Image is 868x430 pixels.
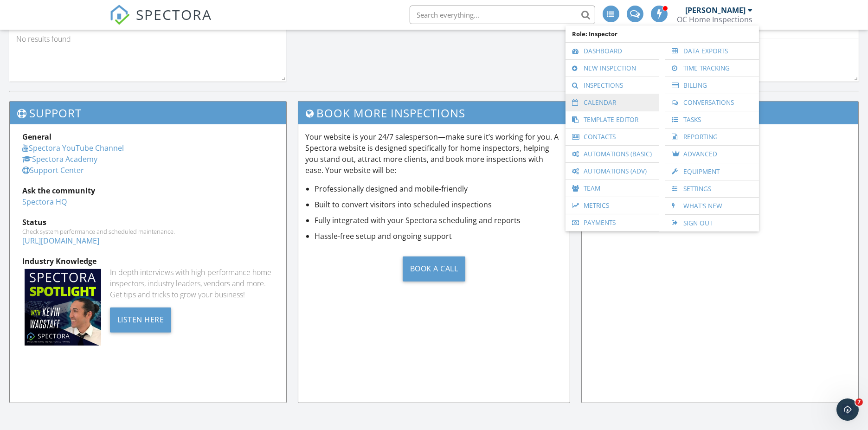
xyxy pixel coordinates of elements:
[670,128,754,145] a: Reporting
[22,228,274,235] div: Check system performance and scheduled maintenance.
[315,215,562,226] li: Fully integrated with your Spectora scheduling and reports
[110,314,172,324] a: Listen Here
[410,6,595,24] input: Search everything...
[570,214,655,231] a: Payments
[570,111,655,128] a: Template Editor
[670,163,754,180] a: Equipment
[315,199,562,210] li: Built to convert visitors into scheduled inspections
[22,185,274,196] div: Ask the community
[677,15,753,24] div: OC Home Inspections
[22,143,124,153] a: Spectora YouTube Channel
[670,77,754,94] a: Billing
[109,5,130,25] img: The Best Home Inspection Software - Spectora
[22,197,67,207] a: Spectora HQ
[855,398,863,406] span: 7
[670,146,754,163] a: Advanced
[570,146,655,162] a: Automations (Basic)
[570,43,655,59] a: Dashboard
[570,94,655,111] a: Calendar
[670,43,754,59] a: Data Exports
[315,183,562,194] li: Professionally designed and mobile-friendly
[22,154,97,164] a: Spectora Academy
[110,308,172,333] div: Listen Here
[670,111,754,128] a: Tasks
[10,102,286,124] h3: Support
[9,26,286,51] div: No results found
[315,231,562,242] li: Hassle-free setup and ongoing support
[570,197,655,214] a: Metrics
[570,128,655,145] a: Contacts
[22,236,99,246] a: [URL][DOMAIN_NAME]
[570,180,655,197] a: Team
[670,198,754,214] a: What's New
[570,163,655,180] a: Automations (Adv)
[298,102,569,124] h3: Book More Inspections
[670,180,754,197] a: Settings
[305,249,562,289] a: Book a Call
[25,269,101,346] img: Spectoraspolightmain
[670,60,754,77] a: Time Tracking
[110,267,274,300] div: In-depth interviews with high-performance home inspectors, industry leaders, vendors and more. Ge...
[22,132,51,142] strong: General
[570,77,655,94] a: Inspections
[670,215,754,231] a: Sign Out
[305,131,562,176] p: Your website is your 24/7 salesperson—make sure it’s working for you. A Spectora website is desig...
[686,6,746,15] div: [PERSON_NAME]
[22,217,274,228] div: Status
[22,256,274,267] div: Industry Knowledge
[403,257,466,282] div: Book a Call
[570,60,655,77] a: New Inspection
[136,5,212,24] span: SPECTORA
[22,165,84,175] a: Support Center
[570,26,754,42] span: Role: Inspector
[109,13,212,32] a: SPECTORA
[670,94,754,111] a: Conversations
[836,398,859,421] iframe: Intercom live chat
